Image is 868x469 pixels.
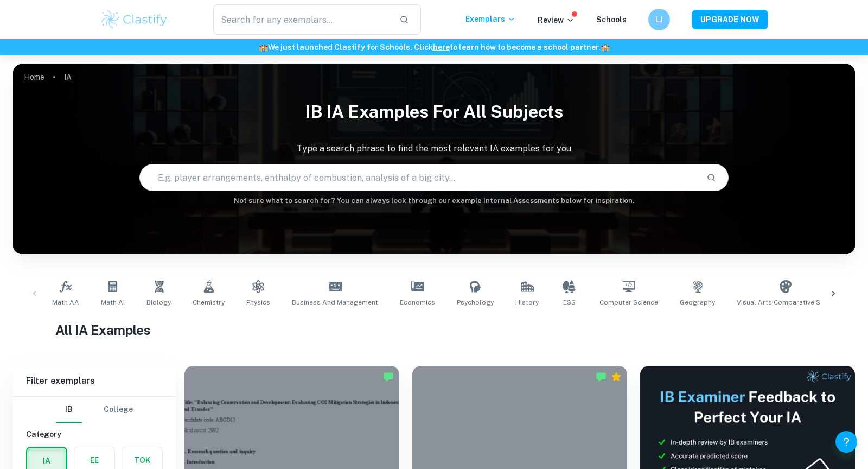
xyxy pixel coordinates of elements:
img: Marked [383,371,394,382]
span: Math AA [52,297,79,307]
span: Chemistry [193,297,225,307]
button: UPGRADE NOW [692,10,768,29]
button: IB [56,397,82,423]
a: Home [24,69,44,85]
button: Help and Feedback [835,431,857,453]
h1: IB IA examples for all subjects [13,94,855,129]
span: Visual Arts Comparative Study [737,297,834,307]
span: Economics [400,297,435,307]
span: History [515,297,539,307]
div: Premium [611,371,622,382]
h6: LJ [653,14,666,26]
button: College [104,397,133,423]
span: Geography [680,297,715,307]
img: Clastify logo [100,9,169,30]
h6: Not sure what to search for? You can always look through our example Internal Assessments below f... [13,195,855,206]
span: ESS [563,297,576,307]
h1: All IA Examples [55,320,813,340]
span: Physics [246,297,270,307]
button: LJ [648,9,670,30]
div: Filter type choice [56,397,133,423]
p: IA [64,71,72,83]
button: Search [702,168,720,187]
input: E.g. player arrangements, enthalpy of combustion, analysis of a big city... [140,162,698,193]
h6: Filter exemplars [13,366,176,396]
input: Search for any exemplars... [213,4,391,35]
a: Schools [596,15,627,24]
h6: We just launched Clastify for Schools. Click to learn how to become a school partner. [2,41,866,53]
a: here [433,43,450,52]
span: 🏫 [601,43,610,52]
span: 🏫 [259,43,268,52]
span: Business and Management [292,297,378,307]
h6: Category [26,428,163,440]
p: Review [538,14,575,26]
img: Marked [596,371,607,382]
span: Biology [146,297,171,307]
p: Type a search phrase to find the most relevant IA examples for you [13,142,855,155]
span: Computer Science [599,297,658,307]
span: Math AI [101,297,125,307]
span: Psychology [457,297,494,307]
p: Exemplars [465,13,516,25]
